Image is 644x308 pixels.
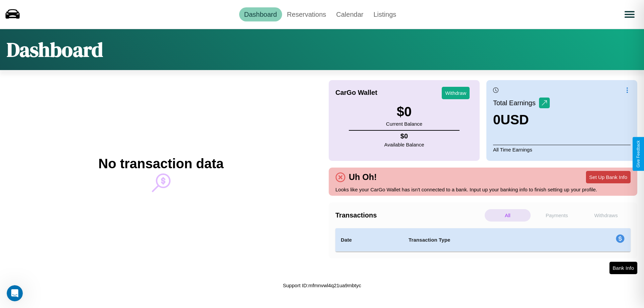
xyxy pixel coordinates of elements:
[620,5,639,24] button: Open menu
[485,209,531,222] p: All
[335,211,483,219] h4: Transactions
[7,36,103,63] h1: Dashboard
[609,262,637,274] button: Bank Info
[98,156,223,171] h2: No transaction data
[341,236,398,244] h4: Date
[442,87,470,99] button: Withdraw
[586,171,631,183] button: Set Up Bank Info
[345,172,380,182] h4: Uh Oh!
[368,7,401,21] a: Listings
[384,132,424,140] h4: $ 0
[239,7,282,21] a: Dashboard
[636,140,641,168] div: Give Feedback
[335,89,377,97] h4: CarGo Wallet
[493,112,550,127] h3: 0 USD
[335,185,631,194] p: Looks like your CarGo Wallet has isn't connected to a bank. Input up your banking info to finish ...
[384,140,424,149] p: Available Balance
[282,7,331,21] a: Reservations
[386,104,422,119] h3: $ 0
[534,209,580,222] p: Payments
[335,228,631,252] table: simple table
[283,281,361,290] p: Support ID: mfmnvwl4q21ua9mbtyc
[583,209,629,222] p: Withdraws
[409,236,561,244] h4: Transaction Type
[493,145,631,154] p: All Time Earnings
[331,7,368,21] a: Calendar
[386,119,422,128] p: Current Balance
[7,285,23,301] iframe: Intercom live chat
[493,97,539,109] p: Total Earnings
